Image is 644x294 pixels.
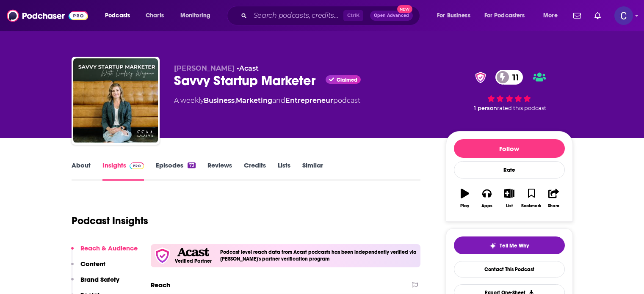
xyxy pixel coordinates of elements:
[479,9,537,22] button: open menu
[236,96,272,104] a: Marketing
[454,261,565,278] a: Contact This Podcast
[237,64,259,72] span: •
[220,249,417,262] h4: Podcast level reach data from Acast podcasts has been independently verified via [PERSON_NAME]'s ...
[497,105,546,111] span: rated this podcast
[506,203,513,209] div: List
[204,96,235,104] a: Business
[177,248,209,257] img: Acast
[80,260,105,268] p: Content
[520,183,542,214] button: Bookmark
[446,64,573,117] div: verified Badge11 1 personrated this podcast
[207,161,232,181] a: Reviews
[495,70,523,85] a: 11
[397,5,412,13] span: New
[454,236,565,254] button: tell me why sparkleTell Me Why
[272,96,285,104] span: and
[337,78,357,82] span: Claimed
[7,8,88,24] img: Podchaser - Follow, Share and Rate Podcasts
[154,247,171,264] img: verfied icon
[454,161,565,179] div: Rate
[72,161,91,181] a: About
[285,96,333,104] a: Entrepreneur
[239,64,259,72] a: Acast
[250,9,343,22] input: Search podcasts, credits, & more...
[591,8,604,23] a: Show notifications dropdown
[188,162,195,168] div: 73
[570,8,584,23] a: Show notifications dropdown
[302,161,323,181] a: Similar
[235,96,236,104] span: ,
[140,9,169,22] a: Charts
[614,6,633,25] img: User Profile
[537,9,568,22] button: open menu
[614,6,633,25] button: Show profile menu
[437,10,470,22] span: For Business
[174,64,235,72] span: [PERSON_NAME]
[146,10,164,22] span: Charts
[454,183,476,214] button: Play
[244,161,266,181] a: Credits
[548,203,559,209] div: Share
[504,70,523,85] span: 11
[343,10,363,21] span: Ctrl K
[498,183,520,214] button: List
[521,203,541,209] div: Bookmark
[489,242,496,249] img: tell me why sparkle
[370,11,413,21] button: Open AdvancedNew
[80,244,138,252] p: Reach & Audience
[473,72,489,83] img: verified Badge
[130,162,144,169] img: Podchaser Pro
[542,183,564,214] button: Share
[278,161,290,181] a: Lists
[72,214,148,227] h1: Podcast Insights
[71,260,105,275] button: Content
[174,9,221,22] button: open menu
[474,105,497,111] span: 1 person
[156,161,195,181] a: Episodes73
[481,203,492,209] div: Apps
[454,139,565,158] button: Follow
[374,14,409,18] span: Open Advanced
[235,6,428,25] div: Search podcasts, credits, & more...
[476,183,498,214] button: Apps
[484,10,525,22] span: For Podcasters
[102,161,144,181] a: InsightsPodchaser Pro
[151,281,170,289] h2: Reach
[174,96,360,106] div: A weekly podcast
[71,244,138,260] button: Reach & Audience
[460,203,469,209] div: Play
[614,6,633,25] span: Logged in as publicityxxtina
[105,10,130,22] span: Podcasts
[431,9,481,22] button: open menu
[500,242,529,249] span: Tell Me Why
[80,275,119,283] p: Brand Safety
[180,10,210,22] span: Monitoring
[175,258,212,264] h5: Verified Partner
[71,275,119,291] button: Brand Safety
[543,10,558,22] span: More
[73,58,158,143] img: Savvy Startup Marketer
[99,9,141,22] button: open menu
